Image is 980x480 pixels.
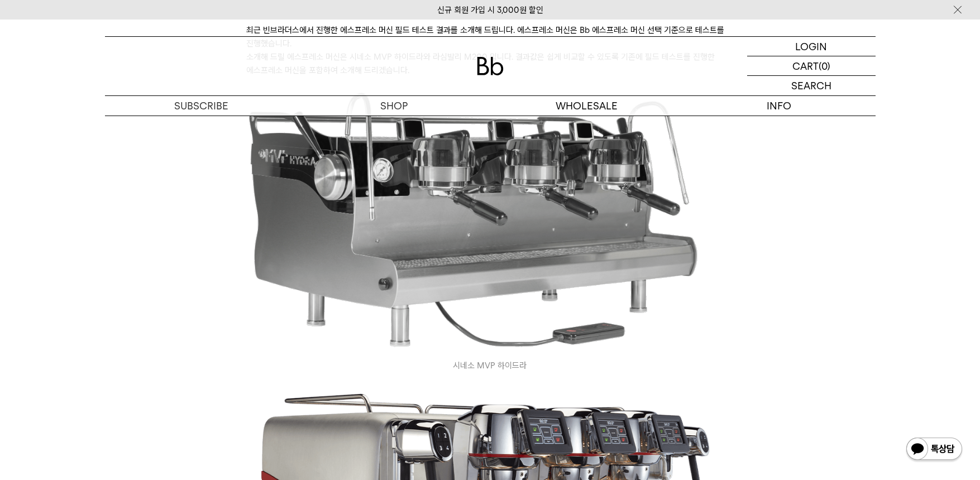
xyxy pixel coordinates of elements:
i: 시네소 MVP 하이드라 [246,359,734,372]
img: 카카오톡 채널 1:1 채팅 버튼 [905,436,963,463]
p: LOGIN [795,37,827,56]
p: SEARCH [791,76,831,95]
a: SUBSCRIBE [105,96,298,116]
a: SHOP [298,96,490,116]
a: CART (0) [747,56,876,76]
p: WHOLESALE [490,96,683,116]
img: e7e17643bd5e750c8b94d5ffe6c542c9_164128.png [246,90,701,353]
a: 신규 회원 가입 시 3,000원 할인 [437,5,543,15]
a: LOGIN [747,37,876,56]
p: (0) [819,56,830,75]
p: INFO [683,96,876,116]
p: CART [792,56,819,75]
img: 로고 [477,57,504,75]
